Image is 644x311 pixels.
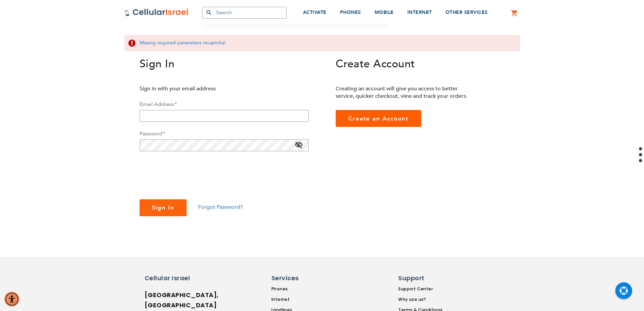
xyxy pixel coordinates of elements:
[124,8,189,17] img: Cellular Israel Logo
[140,199,187,216] button: Sign In
[271,274,329,283] h6: Services
[140,57,175,71] span: Sign In
[336,57,415,71] span: Create Account
[446,9,488,16] span: OTHER SERVICES
[336,85,473,100] p: Creating an account will give you access to better service, quicker checkout, view and track your...
[375,9,394,16] span: MOBILE
[271,286,333,292] a: Phones
[336,110,422,127] a: Create an Account
[145,274,202,283] h6: Cellular Israel
[140,101,176,108] label: Email Address
[271,296,333,303] a: Internet
[140,110,309,122] input: Email
[198,203,243,211] a: Forgot Password?
[140,85,277,92] p: Sign in with your email address
[340,9,361,16] span: PHONES
[140,159,242,186] iframe: reCAPTCHA
[348,115,409,123] span: Create an Account
[152,204,175,212] span: Sign In
[140,130,165,137] label: Password
[145,290,202,310] h6: [GEOGRAPHIC_DATA], [GEOGRAPHIC_DATA]
[398,274,438,283] h6: Support
[398,296,443,303] a: Why use us?
[407,9,432,16] span: INTERNET
[4,292,19,307] div: Accessibility Menu
[303,9,327,16] span: ACTIVATE
[398,286,443,292] a: Support Center
[124,35,520,51] div: Missing required parameters recaptcha!
[202,7,287,19] input: Search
